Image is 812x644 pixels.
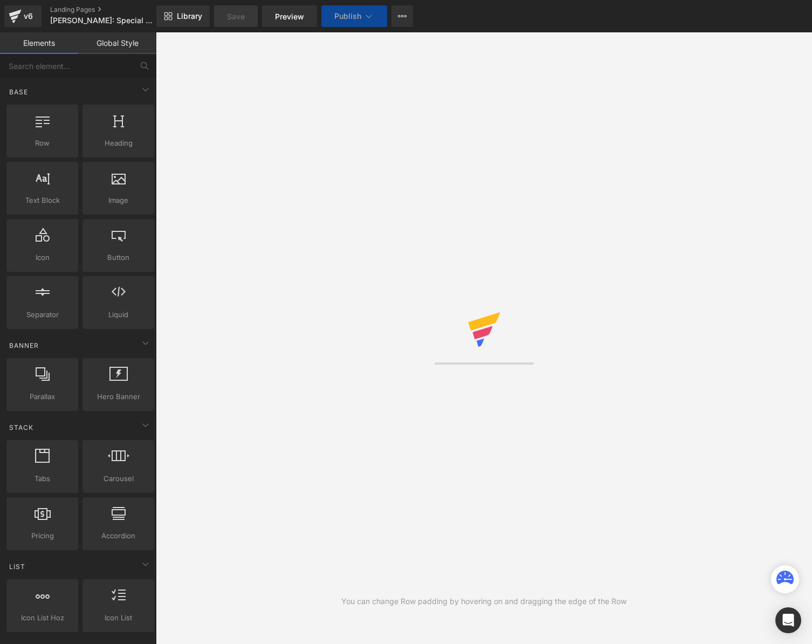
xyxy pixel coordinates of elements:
a: v6 [4,5,42,27]
span: Pricing [10,530,75,542]
span: Hero Banner [86,391,151,402]
div: You can change Row padding by hovering on and dragging the edge of the Row [341,595,627,607]
span: Stack [8,422,35,433]
a: Preview [262,5,317,27]
span: Icon List Hoz [10,612,75,624]
button: More [391,5,413,27]
span: Icon List [86,612,151,624]
span: Image [86,195,151,206]
a: Landing Pages [50,5,174,14]
span: Heading [86,138,151,149]
span: [PERSON_NAME]: Special Offer (YT) [50,16,154,25]
span: Parallax [10,391,75,402]
span: Save [227,11,245,22]
span: Button [86,252,151,263]
span: List [8,561,26,572]
span: Liquid [86,309,151,320]
span: Text Block [10,195,75,206]
a: New Library [156,5,210,27]
span: Base [8,87,29,97]
button: Publish [321,5,387,27]
span: Row [10,138,75,149]
span: Separator [10,309,75,320]
span: Banner [8,340,40,351]
span: Preview [275,11,304,22]
div: v6 [22,9,35,23]
span: Publish [334,12,361,20]
span: Tabs [10,473,75,484]
div: Open Intercom Messenger [775,607,801,633]
a: Global Style [78,32,156,54]
span: Carousel [86,473,151,484]
span: Icon [10,252,75,263]
span: Accordion [86,530,151,542]
span: Library [177,11,202,21]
